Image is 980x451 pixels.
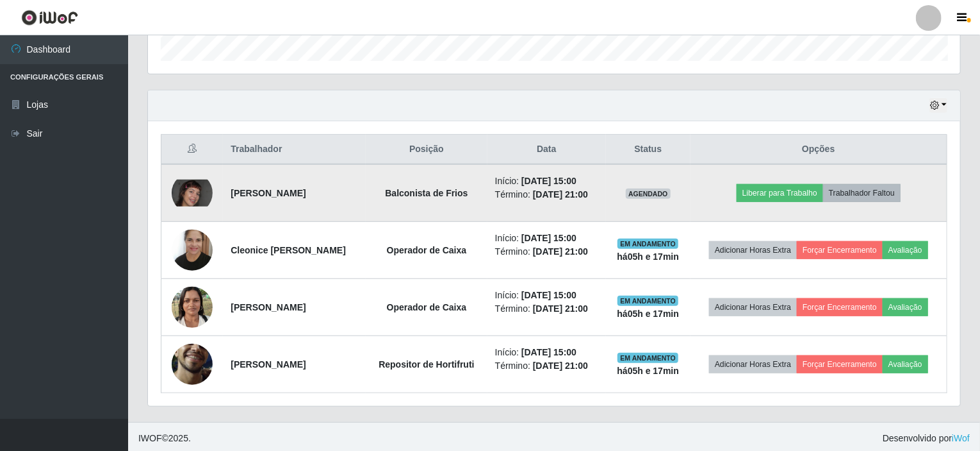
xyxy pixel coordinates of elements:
[797,298,883,316] button: Forçar Encerramento
[617,239,678,249] span: EM ANDAMENTO
[495,245,598,259] li: Término:
[709,298,797,316] button: Adicionar Horas Extra
[533,303,588,314] time: [DATE] 21:00
[737,184,823,202] button: Liberar para Trabalho
[387,245,467,255] strong: Operador de Caixa
[521,233,576,243] time: [DATE] 15:00
[21,10,78,26] img: CoreUI Logo
[521,290,576,300] time: [DATE] 15:00
[138,432,191,445] span: © 2025 .
[797,355,883,373] button: Forçar Encerramento
[495,289,598,302] li: Início:
[533,361,588,371] time: [DATE] 21:00
[495,232,598,245] li: Início:
[495,346,598,359] li: Início:
[952,433,970,443] a: iWof
[495,174,598,188] li: Início:
[172,223,213,278] img: 1727450734629.jpeg
[626,189,671,199] span: AGENDADO
[617,366,680,376] strong: há 05 h e 17 min
[495,302,598,316] li: Término:
[883,241,928,259] button: Avaliação
[379,359,474,370] strong: Repositor de Hortifruti
[172,319,213,410] img: 1755034904390.jpeg
[231,188,306,198] strong: [PERSON_NAME]
[883,355,928,373] button: Avaliação
[617,251,680,262] strong: há 05 h e 17 min
[617,309,680,319] strong: há 05 h e 17 min
[521,176,576,186] time: [DATE] 15:00
[709,355,797,373] button: Adicionar Horas Extra
[387,302,467,312] strong: Operador de Caixa
[883,432,970,445] span: Desenvolvido por
[823,184,901,202] button: Trabalhador Faltou
[495,188,598,201] li: Término:
[385,188,468,198] strong: Balconista de Frios
[138,433,162,443] span: IWOF
[533,189,588,200] time: [DATE] 21:00
[231,245,346,255] strong: Cleonice [PERSON_NAME]
[495,359,598,373] li: Término:
[172,280,213,334] img: 1720809249319.jpeg
[690,135,947,165] th: Opções
[606,135,690,165] th: Status
[709,241,797,259] button: Adicionar Horas Extra
[366,135,487,165] th: Posição
[617,353,678,363] span: EM ANDAMENTO
[223,135,366,165] th: Trabalhador
[231,359,306,370] strong: [PERSON_NAME]
[521,347,576,357] time: [DATE] 15:00
[617,296,678,306] span: EM ANDAMENTO
[172,180,213,207] img: 1751214238051.jpeg
[231,302,306,312] strong: [PERSON_NAME]
[487,135,606,165] th: Data
[883,298,928,316] button: Avaliação
[533,246,588,257] time: [DATE] 21:00
[797,241,883,259] button: Forçar Encerramento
